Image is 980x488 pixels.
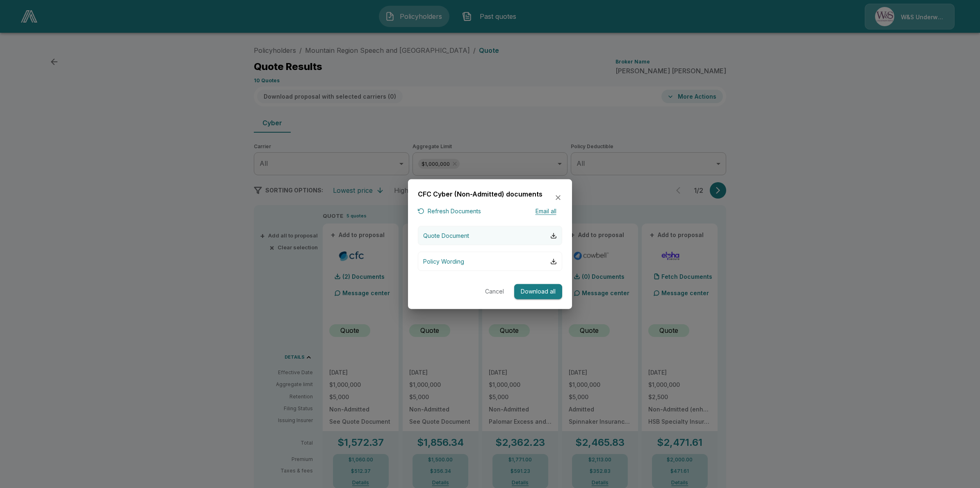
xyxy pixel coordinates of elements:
[514,284,562,299] button: Download all
[423,231,469,240] p: Quote Document
[529,206,562,216] button: Email all
[423,257,464,266] p: Policy Wording
[418,206,481,216] button: Refresh Documents
[418,189,542,200] h6: CFC Cyber (Non-Admitted) documents
[418,252,562,271] button: Policy Wording
[481,284,508,299] button: Cancel
[418,226,562,245] button: Quote Document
